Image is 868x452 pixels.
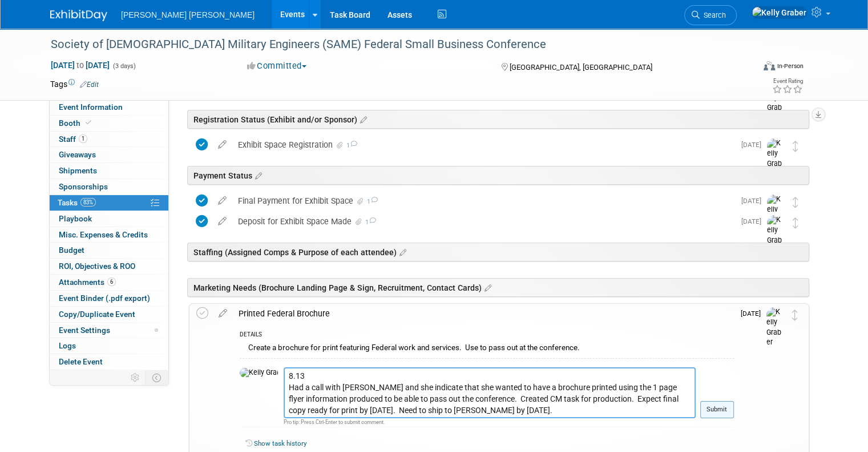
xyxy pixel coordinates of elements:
[741,310,766,318] span: [DATE]
[50,354,168,370] a: Delete Event
[107,277,116,286] span: 6
[59,261,135,271] span: ROI, Objectives & ROO
[767,215,784,256] img: Kelly Graber
[79,134,87,143] span: 1
[741,141,767,149] span: [DATE]
[700,401,734,418] button: Submit
[232,191,734,211] div: Final Payment for Exhibit Space
[59,310,135,319] span: Copy/Duplicate Event
[212,196,232,206] a: edit
[232,212,734,231] div: Deposit for Exhibit Space Made
[741,217,767,225] span: [DATE]
[793,217,798,228] i: Move task
[767,195,784,235] img: Kelly Graber
[50,227,168,243] a: Misc. Expenses & Credits
[59,182,108,191] span: Sponsorships
[126,370,146,385] td: Personalize Event Tab Strip
[59,341,76,350] span: Logs
[59,150,96,159] span: Giveaways
[50,275,168,290] a: Attachments6
[240,340,734,358] div: Create a brochure for print featuring Federal work and services. Use to pass out at the conference.
[59,326,110,335] span: Event Settings
[50,10,107,21] img: ExhibitDay
[59,118,94,128] span: Booth
[212,140,232,150] a: edit
[772,78,803,84] div: Event Rating
[50,307,168,322] a: Copy/Duplicate Event
[345,142,357,149] span: 1
[254,439,306,447] a: Show task history
[240,368,278,378] img: Kelly Graber
[767,138,784,179] img: Kelly Graber
[80,81,99,89] a: Edit
[58,198,96,207] span: Tasks
[59,134,87,144] span: Staff
[59,102,123,112] span: Event Information
[50,338,168,354] a: Logs
[187,110,809,129] div: Registration Status (Exhibit and/or Sponsor)
[59,166,97,175] span: Shipments
[187,278,809,297] div: Marketing Needs (Brochure Landing Page & Sign, Recruitment, Contact Cards)
[50,291,168,306] a: Event Binder (.pdf export)
[50,147,168,162] a: Giveaways
[59,230,148,239] span: Misc. Expenses & Credits
[232,135,734,154] div: Exhibit Space Registration
[50,100,168,115] a: Event Information
[766,307,784,348] img: Kelly Graber
[86,120,91,126] i: Booth reservation complete
[365,198,378,205] span: 1
[75,61,86,70] span: to
[233,304,734,323] div: Printed Federal Brochure
[212,216,232,227] a: edit
[187,166,809,185] div: Payment Status
[155,328,158,332] span: Modified Layout
[364,219,376,226] span: 1
[482,281,491,293] a: Edit sections
[252,169,262,181] a: Edit sections
[240,331,734,340] div: DETAILS
[243,60,311,72] button: Committed
[700,11,726,19] span: Search
[50,60,110,70] span: [DATE] [DATE]
[59,357,103,366] span: Delete Event
[284,418,696,426] div: Pro tip: Press Ctrl-Enter to submit comment.
[50,259,168,274] a: ROI, Objectives & ROO
[692,60,804,77] div: Event Format
[764,61,775,70] img: Format-Inperson.png
[187,243,809,261] div: Staffing (Assigned Comps & Purpose of each attendee)
[357,113,367,125] a: Edit sections
[397,246,406,257] a: Edit sections
[741,197,767,205] span: [DATE]
[59,245,84,255] span: Budget
[50,116,168,131] a: Booth
[121,10,255,19] span: [PERSON_NAME] [PERSON_NAME]
[59,214,92,223] span: Playbook
[112,62,136,70] span: (3 days)
[50,243,168,258] a: Budget
[777,62,804,70] div: In-Person
[50,323,168,338] a: Event Settings
[50,163,168,179] a: Shipments
[50,78,99,90] td: Tags
[684,5,737,25] a: Search
[793,197,798,208] i: Move task
[50,132,168,147] a: Staff1
[80,198,96,207] span: 83%
[213,308,233,319] a: edit
[752,6,807,19] img: Kelly Graber
[792,310,798,320] i: Move task
[50,211,168,227] a: Playbook
[47,34,740,55] div: Society of [DEMOGRAPHIC_DATA] Military Engineers (SAME) Federal Small Business Conference
[50,195,168,211] a: Tasks83%
[510,63,652,72] span: [GEOGRAPHIC_DATA], [GEOGRAPHIC_DATA]
[146,370,169,385] td: Toggle Event Tabs
[59,277,116,287] span: Attachments
[59,294,150,303] span: Event Binder (.pdf export)
[50,179,168,195] a: Sponsorships
[793,141,798,152] i: Move task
